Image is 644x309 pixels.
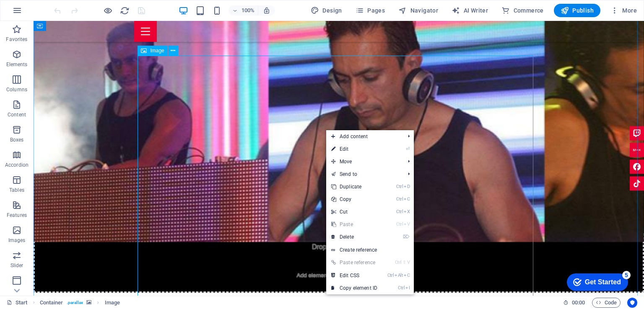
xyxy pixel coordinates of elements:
span: Commerce [501,6,544,15]
i: V [404,221,410,227]
i: ⌦ [403,234,410,239]
a: ⌦Delete [326,231,382,243]
span: Add content [326,130,401,143]
span: . parallax [67,298,83,308]
i: Ctrl [396,184,403,189]
i: On resize automatically adjust zoom level to fit chosen device. [263,7,270,14]
span: Pages [356,6,385,15]
h6: Session time [563,298,585,308]
button: Click here to leave preview mode and continue editing [103,5,113,15]
span: Design [311,6,342,15]
span: Image [150,48,164,53]
button: Usercentrics [627,298,637,308]
h6: 100% [241,5,254,15]
p: Boxes [10,136,24,143]
p: Slider [10,262,23,269]
button: Publish [554,4,600,17]
button: Navigator [395,4,441,17]
a: CtrlXCut [326,206,382,218]
i: I [405,285,410,291]
i: V [407,260,410,265]
span: Add elements [260,249,301,260]
i: Ctrl [398,285,405,291]
i: This element contains a background [86,300,91,305]
i: X [404,209,410,214]
p: Columns [6,86,27,93]
span: Paste clipboard [305,249,351,260]
a: CtrlCCopy [326,193,382,206]
span: Code [596,298,617,308]
span: Move [326,155,401,168]
p: Elements [6,61,28,68]
span: Click to select. Double-click to edit [40,298,63,308]
i: Alt [395,273,403,278]
button: 100% [229,5,258,15]
p: Favorites [6,36,27,43]
span: 00 00 [572,298,585,308]
button: reload [119,5,130,15]
nav: breadcrumb [40,298,120,308]
i: D [404,184,410,189]
button: Commerce [498,4,547,17]
button: Design [307,4,345,17]
a: ⏎Edit [326,143,382,155]
iframe: To enrich screen reader interactions, please activate Accessibility in Grammarly extension settings [34,21,644,296]
span: Click to select. Double-click to edit [105,298,120,308]
p: Content [8,111,26,118]
span: Publish [561,6,594,15]
i: ⏎ [406,146,410,152]
a: Send to [326,168,401,180]
a: CtrlICopy element ID [326,282,382,294]
span: : [578,299,579,306]
p: Accordion [5,162,29,168]
a: CtrlDDuplicate [326,180,382,193]
i: Ctrl [396,209,403,214]
p: Images [8,237,26,244]
i: Ctrl [396,221,403,227]
a: Create reference [326,244,414,256]
button: More [607,4,640,17]
span: Navigator [398,6,438,15]
a: CtrlAltCEdit CSS [326,269,382,282]
p: Tables [9,187,24,193]
span: AI Writer [452,6,488,15]
iframe: To enrich screen reader interactions, please activate Accessibility in Grammarly extension settings [560,269,631,294]
i: Ctrl [387,273,394,278]
a: CtrlVPaste [326,218,382,231]
div: Design (Ctrl+Alt+Y) [307,4,345,17]
button: AI Writer [448,4,491,17]
a: Ctrl⇧VPaste reference [326,256,382,269]
i: C [404,273,410,278]
i: ⇧ [402,260,406,265]
span: More [610,6,637,15]
a: Click to cancel selection. Double-click to open Pages [7,298,28,308]
button: Pages [352,4,388,17]
i: C [404,196,410,202]
button: Code [592,298,621,308]
p: Features [7,212,27,219]
i: Ctrl [396,196,403,202]
i: Ctrl [395,260,402,265]
i: Reload page [120,6,130,15]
